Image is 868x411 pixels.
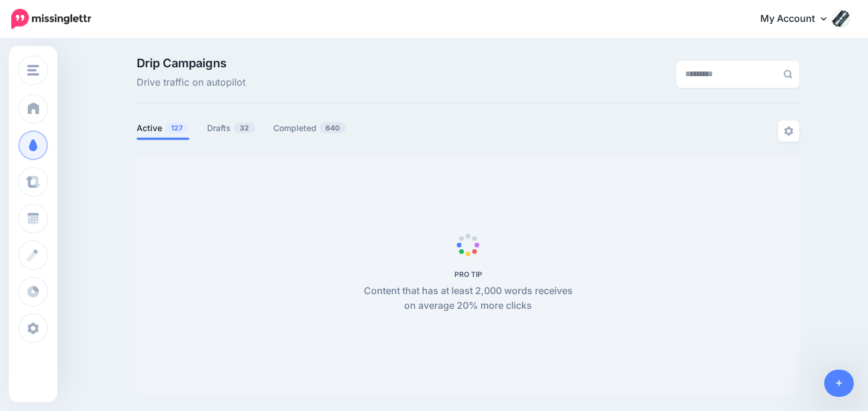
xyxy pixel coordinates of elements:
[137,121,189,135] a: Active127
[11,9,91,29] img: Missinglettr
[27,65,39,76] img: menu.png
[137,57,246,69] span: Drip Campaigns
[320,122,346,133] span: 640
[234,122,255,133] span: 32
[357,270,579,279] h5: PRO TIP
[357,283,579,314] p: Content that has at least 2,000 words receives on average 20% more clicks
[207,121,256,135] a: Drafts32
[783,70,792,79] img: search-grey-6.png
[137,75,246,90] span: Drive traffic on autopilot
[748,5,850,34] a: My Account
[165,122,189,133] span: 127
[273,121,346,135] a: Completed640
[784,126,793,136] img: settings-grey.png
